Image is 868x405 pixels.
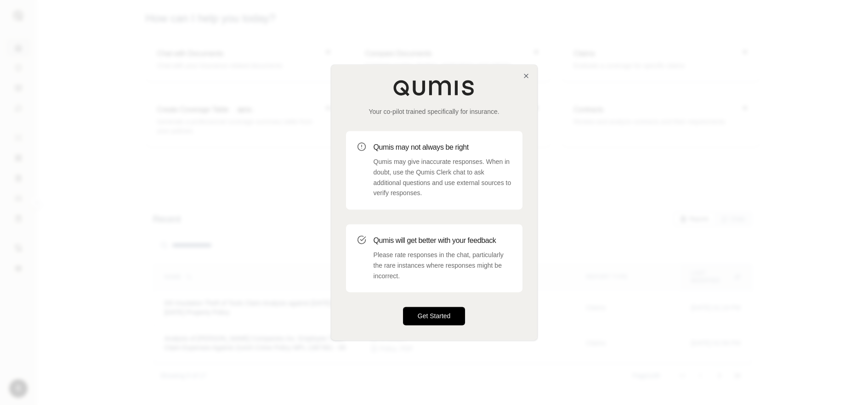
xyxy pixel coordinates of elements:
p: Qumis may give inaccurate responses. When in doubt, use the Qumis Clerk chat to ask additional qu... [374,157,511,198]
button: Get Started [403,307,465,326]
p: Please rate responses in the chat, particularly the rare instances where responses might be incor... [374,250,511,281]
img: Qumis Logo [393,79,476,96]
h3: Qumis may not always be right [374,142,511,153]
h3: Qumis will get better with your feedback [374,235,511,246]
p: Your co-pilot trained specifically for insurance. [346,107,522,116]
